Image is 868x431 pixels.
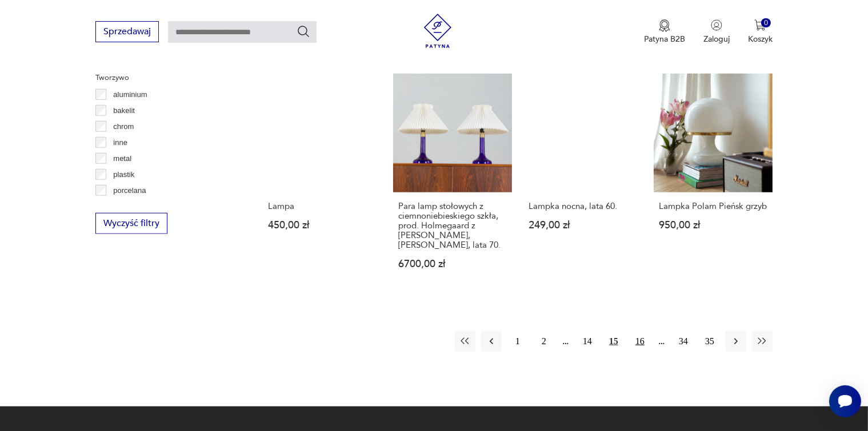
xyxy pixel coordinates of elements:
p: 6700,00 zł [398,259,507,269]
p: metal [113,152,131,165]
p: Zaloguj [703,34,730,45]
a: Lampka nocna, lata 60.Lampka nocna, lata 60.249,00 zł [523,74,642,291]
a: LampaLampa450,00 zł [263,74,382,291]
div: 0 [761,18,771,28]
img: Ikona medalu [659,19,670,32]
a: Ikona medaluPatyna B2B [644,19,685,45]
button: 35 [699,331,720,352]
img: Ikona koszyka [754,19,766,31]
p: bakelit [113,104,135,117]
h3: Lampka Polam Pieńsk grzyb [659,202,767,211]
button: Sprzedawaj [95,21,159,42]
button: 34 [673,331,694,352]
p: 249,00 zł [529,220,637,230]
img: Patyna - sklep z meblami i dekoracjami vintage [421,14,455,48]
h3: Para lamp stołowych z ciemnoniebieskiego szkła, prod. Holmegaard z [PERSON_NAME], [PERSON_NAME], ... [398,202,507,250]
button: 1 [507,331,528,352]
button: 14 [577,331,598,352]
p: Tworzywo [95,71,235,84]
button: Zaloguj [703,19,730,45]
p: plastik [113,168,134,181]
button: 2 [534,331,554,352]
img: Ikonka użytkownika [711,19,722,31]
iframe: Smartsupp widget button [829,385,861,417]
button: Wyczyść filtry [95,213,167,234]
p: Patyna B2B [644,34,685,45]
a: Para lamp stołowych z ciemnoniebieskiego szkła, prod. Holmegaard z kloszem Le Klint, Dania, lata ... [393,74,512,291]
button: Patyna B2B [644,19,685,45]
a: Lampka Polam Pieńsk grzybLampka Polam Pieńsk grzyb950,00 zł [654,74,773,291]
p: inne [113,136,127,149]
p: porcelana [113,184,146,197]
p: aluminium [113,88,147,101]
button: 15 [603,331,624,352]
p: 450,00 zł [268,220,377,230]
p: 950,00 zł [659,220,767,230]
button: Szukaj [297,25,310,38]
a: Sprzedawaj [95,29,159,37]
h3: Lampka nocna, lata 60. [529,202,637,211]
h3: Lampa [268,202,377,211]
p: Koszyk [748,34,773,45]
p: porcelit [113,200,137,213]
button: 0Koszyk [748,19,773,45]
p: chrom [113,120,134,133]
button: 16 [630,331,650,352]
